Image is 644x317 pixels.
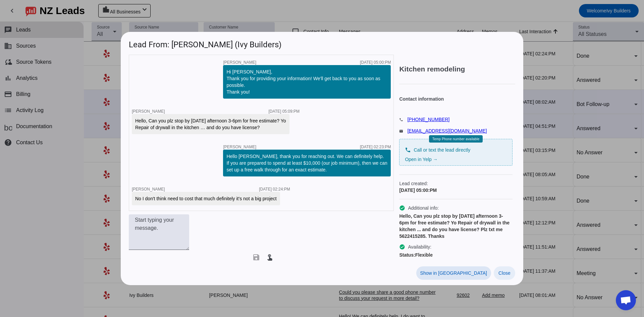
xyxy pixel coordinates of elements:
[416,266,491,280] button: Show in [GEOGRAPHIC_DATA]
[407,117,449,122] a: [PHONE_NUMBER]
[414,147,470,153] span: Call or text the lead directly
[399,244,405,250] mat-icon: check_circle
[432,137,479,141] span: Temp Phone number available
[223,145,256,149] span: [PERSON_NAME]
[498,270,511,276] span: Close
[399,252,513,258] div: Flexible
[121,32,523,54] h1: Lead From: [PERSON_NAME] (Ivy Builders)
[399,180,513,187] span: Lead created:
[135,195,277,202] div: No I don't think need to cost that much definitely it's not a big project
[399,96,513,102] h4: Contact information
[259,187,290,191] div: [DATE] 02:24:PM
[269,109,300,113] div: [DATE] 05:09:PM
[494,266,515,280] button: Close
[408,205,439,211] span: Additional info:
[399,118,407,121] mat-icon: phone
[616,290,636,310] div: Open chat
[360,60,391,64] div: [DATE] 05:00:PM
[266,253,274,261] mat-icon: touch_app
[408,244,431,250] span: Availability:
[360,145,391,149] div: [DATE] 02:23:PM
[399,187,513,194] div: [DATE] 05:00:PM
[407,128,487,134] a: [EMAIL_ADDRESS][DOMAIN_NAME]
[226,153,387,173] div: Hello [PERSON_NAME], thank you for reaching out. We can definitely help. If you are prepared to s...
[223,60,256,64] span: [PERSON_NAME]
[420,270,487,276] span: Show in [GEOGRAPHIC_DATA]
[399,205,405,211] mat-icon: check_circle
[226,68,387,95] div: Hi [PERSON_NAME], Thank you for providing your information! We'll get back to you as soon as poss...
[399,129,407,133] mat-icon: email
[132,187,165,192] span: [PERSON_NAME]
[399,252,415,258] strong: Status:
[132,109,165,114] span: [PERSON_NAME]
[135,117,286,131] div: Hello, Can you plz stop by [DATE] afternoon 3-6pm for free estimate? Yo Repair of drywall in the ...
[405,157,437,162] a: Open in Yelp →
[399,213,513,240] div: Hello, Can you plz stop by [DATE] afternoon 3-6pm for free estimate? Yo Repair of drywall in the ...
[399,66,515,72] h2: Kitchen remodeling
[405,147,411,153] mat-icon: phone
